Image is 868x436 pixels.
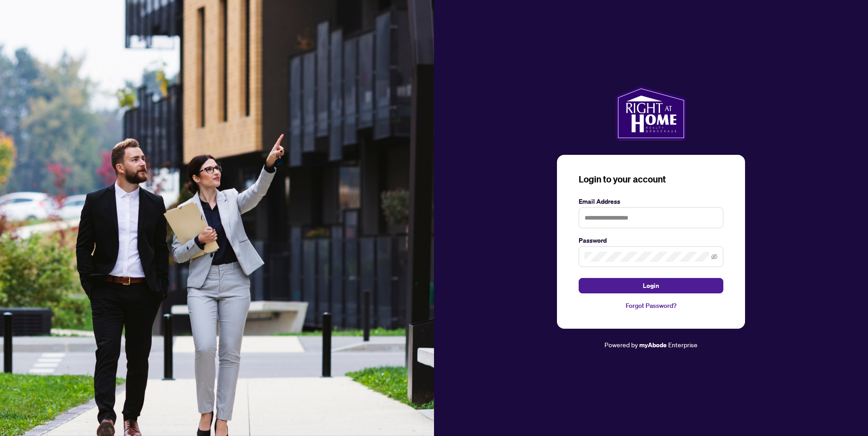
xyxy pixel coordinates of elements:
span: Powered by [604,340,638,349]
span: Enterprise [668,340,698,349]
a: myAbode [639,340,667,350]
img: ma-logo [616,86,686,140]
a: Forgot Password? [579,301,723,311]
label: Email Address [579,196,723,206]
label: Password [579,235,723,245]
h3: Login to your account [579,173,723,186]
span: eye-invisible [711,254,717,260]
button: Login [579,278,723,293]
span: Login [643,278,659,293]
